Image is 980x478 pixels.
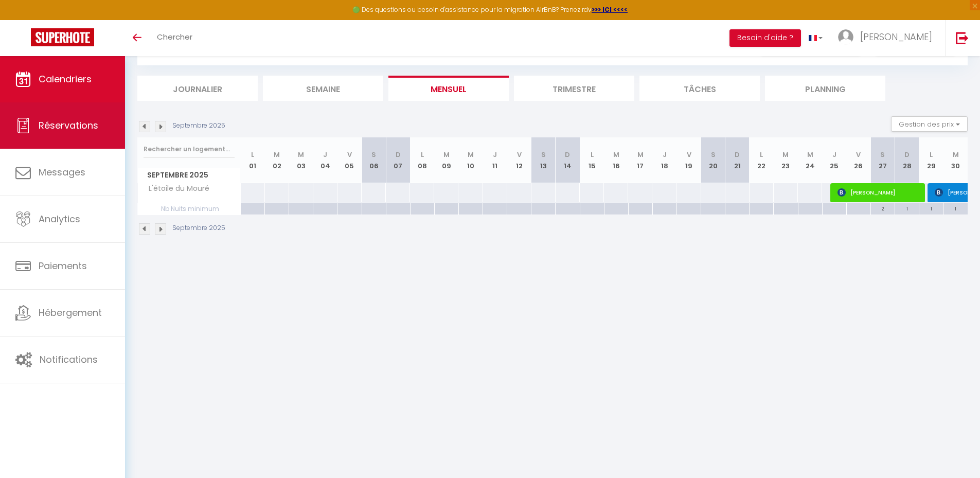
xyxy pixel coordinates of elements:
[895,137,919,183] th: 28
[39,119,98,132] span: Réservations
[953,150,959,160] abbr: M
[604,137,628,183] th: 16
[149,20,200,56] a: Chercher
[725,137,750,183] th: 21
[172,223,225,233] p: Septembre 2025
[860,30,932,43] span: [PERSON_NAME]
[157,31,192,42] span: Chercher
[580,137,604,183] th: 15
[592,5,628,14] a: >>> ICI <<<<
[289,137,313,183] th: 03
[830,20,945,56] a: ... [PERSON_NAME]
[172,121,225,131] p: Septembre 2025
[565,150,570,160] abbr: D
[144,140,235,158] input: Rechercher un logement...
[871,203,895,213] div: 2
[870,137,895,183] th: 27
[410,137,434,183] th: 08
[838,183,918,202] span: [PERSON_NAME]
[362,137,386,183] th: 06
[434,137,458,183] th: 09
[39,73,92,85] span: Calendriers
[263,76,383,101] li: Semaine
[591,150,594,160] abbr: L
[639,76,760,101] li: Tâches
[782,150,789,160] abbr: M
[652,137,676,183] th: 18
[137,76,258,101] li: Journalier
[388,76,509,101] li: Mensuel
[822,137,846,183] th: 25
[846,137,870,183] th: 26
[956,31,969,44] img: logout
[386,137,410,183] th: 07
[807,150,813,160] abbr: M
[676,137,701,183] th: 19
[904,150,910,160] abbr: D
[687,150,691,160] abbr: V
[421,150,424,160] abbr: L
[930,150,933,160] abbr: L
[750,137,774,183] th: 22
[458,137,483,183] th: 10
[798,137,822,183] th: 24
[832,150,836,160] abbr: J
[663,150,667,160] abbr: J
[274,150,280,160] abbr: M
[468,150,474,160] abbr: M
[39,306,102,319] span: Hébergement
[483,137,507,183] th: 11
[711,150,716,160] abbr: S
[443,150,450,160] abbr: M
[323,150,327,160] abbr: J
[337,137,362,183] th: 05
[613,150,619,160] abbr: M
[138,168,240,183] span: Septembre 2025
[39,166,85,179] span: Messages
[637,150,644,160] abbr: M
[701,137,725,183] th: 20
[265,137,289,183] th: 02
[507,137,531,183] th: 12
[138,203,240,215] span: Nb Nuits minimum
[396,150,401,160] abbr: D
[313,137,337,183] th: 04
[298,150,304,160] abbr: M
[371,150,376,160] abbr: S
[919,203,943,213] div: 1
[856,150,861,160] abbr: V
[943,137,968,183] th: 30
[531,137,556,183] th: 13
[39,213,80,225] span: Analytics
[774,137,798,183] th: 23
[493,150,497,160] abbr: J
[347,150,352,160] abbr: V
[628,137,652,183] th: 17
[919,137,943,183] th: 29
[517,150,522,160] abbr: V
[514,76,634,101] li: Trimestre
[729,29,801,47] button: Besoin d'aide ?
[241,137,265,183] th: 01
[251,150,254,160] abbr: L
[139,183,212,194] span: L'étoile du Mouré
[541,150,546,160] abbr: S
[40,353,98,366] span: Notifications
[838,29,853,45] img: ...
[39,259,87,272] span: Paiements
[895,203,919,213] div: 1
[943,203,968,213] div: 1
[765,76,885,101] li: Planning
[556,137,580,183] th: 14
[31,28,94,46] img: Super Booking
[760,150,763,160] abbr: L
[880,150,885,160] abbr: S
[735,150,740,160] abbr: D
[891,116,968,132] button: Gestion des prix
